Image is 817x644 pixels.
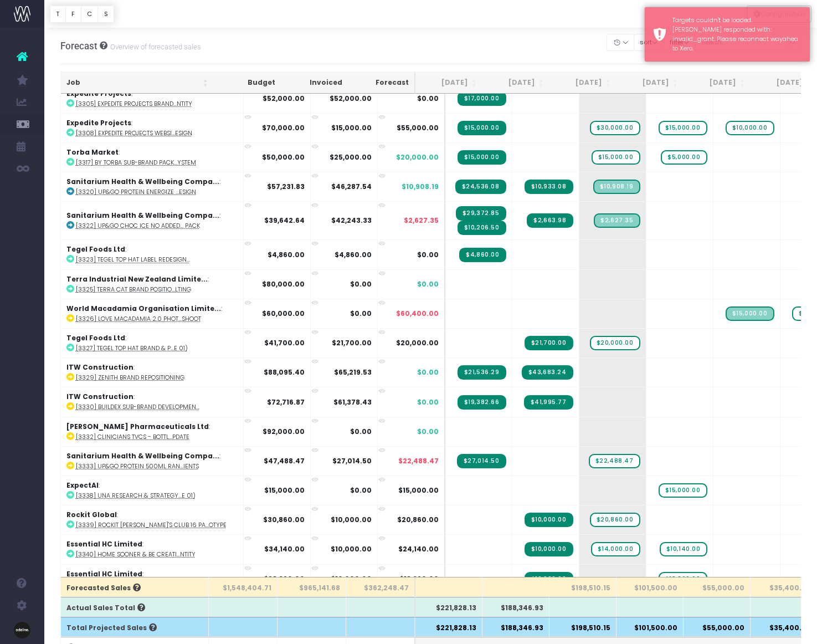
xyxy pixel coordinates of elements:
[61,505,244,534] td: :
[61,201,244,239] td: :
[267,182,305,191] strong: $57,231.83
[66,304,221,313] strong: World Macadamia Organisation Limite...
[458,365,506,380] span: Streamtime Invoice: 3844 – [3329] Zenith Brand Repositioning
[482,617,549,637] th: $188,346.93
[350,309,372,318] strong: $0.00
[61,617,209,637] th: Total Projected Sales
[458,150,506,165] span: Streamtime Invoice: 3848 – [3317] By Torba Sub-Brand Packaging System
[549,617,616,637] th: $198,510.15
[66,392,133,401] strong: ITW Construction
[263,515,305,524] strong: $30,860.00
[522,365,573,380] span: Streamtime Invoice: 3864 – [3329] Zenith Brand Repositioning
[66,147,119,157] strong: Torba Market
[76,550,196,559] abbr: [3340] Home Sooner & BE Creative Strategy + HSI Mini Identity
[346,577,415,597] th: $362,248.47
[660,542,707,556] span: wayahead Sales Forecast Item
[417,367,439,377] span: $0.00
[458,395,506,410] span: Streamtime Invoice: 3849 – [3330] Buildex Sub-Brand Development
[331,574,372,584] strong: $10,000.00
[684,577,751,597] th: $55,000.00
[525,542,573,556] span: Streamtime Invoice: 3862 – [3340] Home Sooner & BE Creative Strategy + HSI Mini Identity
[396,309,439,319] span: $60,400.00
[415,597,482,617] th: $221,828.13
[456,206,506,221] span: Streamtime Invoice: 3841 – [3322] UP&GO Choc Ice No Added Sugar - 250ml & 12x250mL pack
[66,422,209,431] strong: [PERSON_NAME] Pharmaceuticals Ltd
[76,285,191,294] abbr: [3325] Terra Cat Brand Positioning Consulting
[281,72,348,94] th: Invoiced
[267,397,305,407] strong: $72,716.87
[415,72,482,94] th: Jun 25: activate to sort column ascending
[459,248,506,262] span: Streamtime Invoice: 3850 – [3323] Tegel Top Hat Label Redesign
[66,118,131,127] strong: Expedite Projects
[61,476,244,505] td: :
[76,433,189,441] abbr: [3332] Clinicians TVCs - Bottle, Lid & Consumer Video Update
[76,374,184,382] abbr: [3329] Zenith Brand Repositioning
[66,274,208,284] strong: Terra Industrial New Zealand Limite...
[76,344,188,352] abbr: [3327] Tegel Top Hat Brand & Packaging Refresh (Phase 01)
[66,451,219,461] strong: Sanitarium Health & Wellbeing Compa...
[335,250,372,259] strong: $4,860.00
[97,6,114,23] button: S
[263,94,305,103] strong: $52,000.00
[76,159,196,167] abbr: [3317] By Torba Sub-Brand Packaging System
[262,279,305,289] strong: $80,000.00
[482,72,549,94] th: Jul 25: activate to sort column ascending
[458,121,506,135] span: Streamtime Invoice: 3852 – [3308] Expedite Projects Website Design
[66,177,219,186] strong: Sanitarium Health & Wellbeing Compa...
[659,572,707,586] span: wayahead Sales Forecast Item
[76,403,199,411] abbr: [3330] Buildex Sub-Brand Development
[264,574,305,584] strong: $28,360.00
[76,315,201,323] abbr: [3326] Love Macadamia 2.0 Photography Shoot
[525,336,573,350] span: Streamtime Invoice: 3856 – [3327] Tegel Top Hat Brand & Packaging Refresh (Phase 01)
[264,456,305,466] strong: $47,488.47
[525,572,573,586] span: Streamtime Invoice: 3863 – [3343] Be. Pitch Brochure
[415,617,482,637] th: $221,828.13
[616,617,684,637] th: $101,500.00
[457,454,506,468] span: Streamtime Invoice: 3843 – [3333] UP&GO Protein 500mL Range- Illustrative Ingredients
[398,456,439,466] span: $22,488.47
[61,84,244,113] td: :
[61,564,244,594] td: :
[331,216,372,225] strong: $42,243.33
[397,123,439,133] span: $55,000.00
[684,72,751,94] th: Oct 25: activate to sort column ascending
[60,40,97,52] span: Forecast
[590,513,640,527] span: wayahead Sales Forecast Item
[50,6,114,23] div: Vertical button group
[527,213,573,228] span: Streamtime Invoice: 3857 – [3322] UP&GO Choc Ice No Added Sugar - 250ml & 12x250mL pack
[61,269,244,299] td: :
[214,72,281,94] th: Budget
[590,121,640,135] span: wayahead Sales Forecast Item
[76,255,190,264] abbr: [3323] Tegel Top Hat Label Redesign
[458,91,506,106] span: Streamtime Invoice: 3853 – [3305] Expedite Projects Brand Identity
[61,239,244,269] td: :
[268,250,305,259] strong: $4,860.00
[590,336,640,350] span: wayahead Sales Forecast Item
[333,397,372,407] strong: $61,378.43
[592,150,640,165] span: wayahead Sales Forecast Item
[76,462,199,471] abbr: [3333] UP&GO Protein 500mL Range- Illustrative Ingredients
[482,597,549,617] th: $188,346.93
[684,617,751,637] th: $55,000.00
[76,100,192,108] abbr: [3305] Expedite Projects Brand Identity
[525,180,573,194] span: Streamtime Invoice: 3855 – [3320] UP&GO Protein Energize FOP 12x250mL Fridge Packs
[350,279,372,289] strong: $0.00
[264,216,305,225] strong: $39,642.64
[399,574,439,584] span: $18,360.00
[589,454,640,468] span: wayahead Sales Forecast Item
[398,485,439,495] span: $15,000.00
[634,34,664,51] button: sort
[331,182,372,191] strong: $46,287.54
[66,510,117,519] strong: Rockit Global
[76,129,192,137] abbr: [3308] Expedite Projects Website Design
[350,485,372,495] strong: $0.00
[549,72,616,94] th: Aug 25: activate to sort column ascending
[659,121,707,135] span: wayahead Sales Forecast Item
[66,89,131,98] strong: Expedite Projects
[402,182,439,192] span: $10,908.19
[594,213,640,228] span: Streamtime Draft Invoice: 3869 – [3322] UP&GO Choc Ice No Added Sugar - 250ml & 12x250mL pack
[747,6,811,23] div: Vertical button group
[66,539,142,549] strong: Essential HC Limited
[348,72,415,94] th: Forecast
[397,515,439,525] span: $20,860.00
